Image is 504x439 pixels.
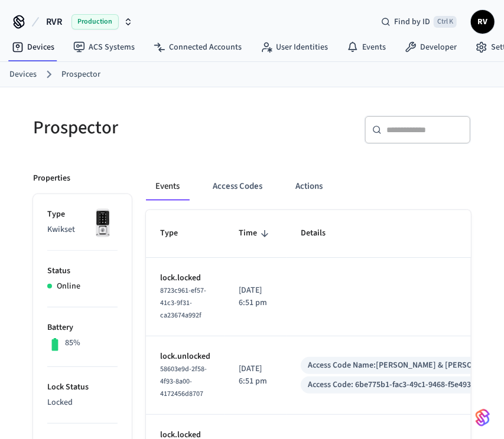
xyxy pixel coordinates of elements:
[434,16,457,28] span: Ctrl K
[33,116,245,140] h5: Prospector
[146,172,189,201] button: Events
[160,272,210,284] p: lock.locked
[160,350,210,363] p: lock.unlocked
[144,37,251,58] a: Connected Accounts
[394,16,430,28] span: Find by ID
[88,208,118,238] img: Kwikset Halo Touchscreen Wifi Enabled Smart Lock, Polished Chrome, Front
[146,172,471,201] div: ant example
[47,381,118,394] p: Lock Status
[372,11,466,32] div: Find by IDCtrl K
[47,265,118,277] p: Status
[472,11,493,32] span: RV
[47,208,118,221] p: Type
[64,37,144,58] a: ACS Systems
[71,14,119,30] span: Production
[203,172,272,201] button: Access Codes
[160,286,206,320] span: 8723c961-ef57-41c3-9f31-ca23674a992f
[286,172,332,201] button: Actions
[239,284,272,309] p: [DATE] 6:51 pm
[251,37,337,58] a: User Identities
[46,15,62,29] span: RVR
[160,224,193,243] span: Type
[308,379,496,391] div: Access Code: 6be775b1-fac3-49c1-9468-f5e493892893
[395,37,466,58] a: Developer
[337,37,395,58] a: Events
[47,224,118,236] p: Kwikset
[2,37,64,58] a: Devices
[33,172,70,185] p: Properties
[9,68,37,81] a: Devices
[160,364,207,399] span: 58603e9d-2f58-4f93-8a00-4172456d8707
[47,322,118,334] p: Battery
[239,363,272,388] p: [DATE] 6:51 pm
[301,224,341,243] span: Details
[471,10,495,34] button: RV
[61,68,100,81] a: Prospector
[57,280,80,293] p: Online
[47,397,118,409] p: Locked
[239,224,272,243] span: Time
[476,408,490,427] img: SeamLogoGradient.69752ec5.svg
[65,337,80,349] p: 85%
